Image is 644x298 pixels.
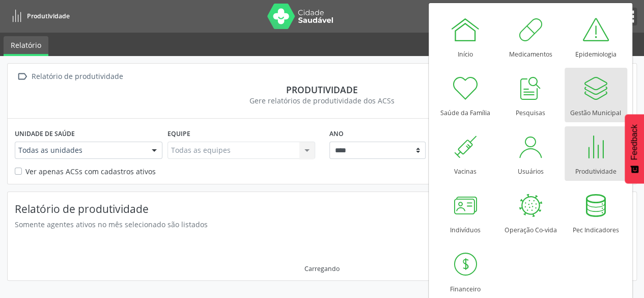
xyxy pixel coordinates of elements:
[18,145,142,155] span: Todas as unidades
[630,124,639,160] span: Feedback
[15,219,580,230] div: Somente agentes ativos no mês selecionado são listados
[499,9,562,64] a: Medicamentos
[434,126,497,181] a: Vacinas
[30,69,125,84] div: Relatório de produtividade
[7,8,70,24] a: Produtividade
[434,185,497,239] a: Indivíduos
[565,68,627,122] a: Gestão Municipal
[565,185,627,239] a: Pec Indicadores
[15,69,30,84] i: 
[625,114,644,183] button: Feedback - Mostrar pesquisa
[15,95,629,106] div: Gere relatórios de produtividade dos ACSs
[499,126,562,181] a: Usuários
[15,69,125,84] a:  Relatório de produtividade
[434,9,497,64] a: Início
[565,126,627,181] a: Produtividade
[4,36,48,56] a: Relatório
[499,68,562,122] a: Pesquisas
[15,126,75,142] label: Unidade de saúde
[27,12,70,20] span: Produtividade
[499,185,562,239] a: Operação Co-vida
[15,203,580,215] h4: Relatório de produtividade
[25,166,156,177] label: Ver apenas ACSs com cadastros ativos
[329,126,344,142] label: Ano
[304,264,340,273] div: Carregando
[565,9,627,64] a: Epidemiologia
[167,126,190,142] label: Equipe
[434,68,497,122] a: Saúde da Família
[15,84,629,95] div: Produtividade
